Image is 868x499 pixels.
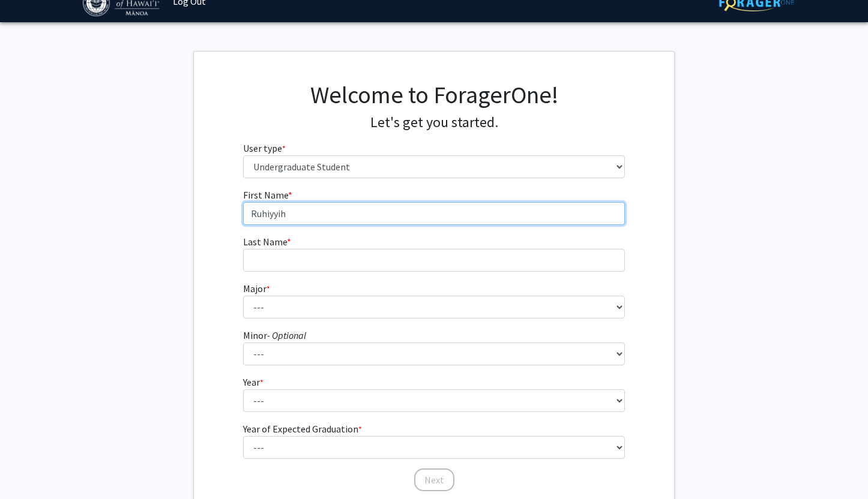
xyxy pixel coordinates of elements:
[243,189,288,201] span: First Name
[243,80,625,109] h1: Welcome to ForagerOne!
[243,422,362,436] label: Year of Expected Graduation
[243,328,306,342] label: Minor
[243,141,286,155] label: User type
[243,114,625,131] h4: Let's get you started.
[9,445,51,490] iframe: Chat
[267,329,306,341] i: - Optional
[243,281,270,296] label: Major
[243,375,264,389] label: Year
[243,236,287,248] span: Last Name
[414,468,454,491] button: Next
